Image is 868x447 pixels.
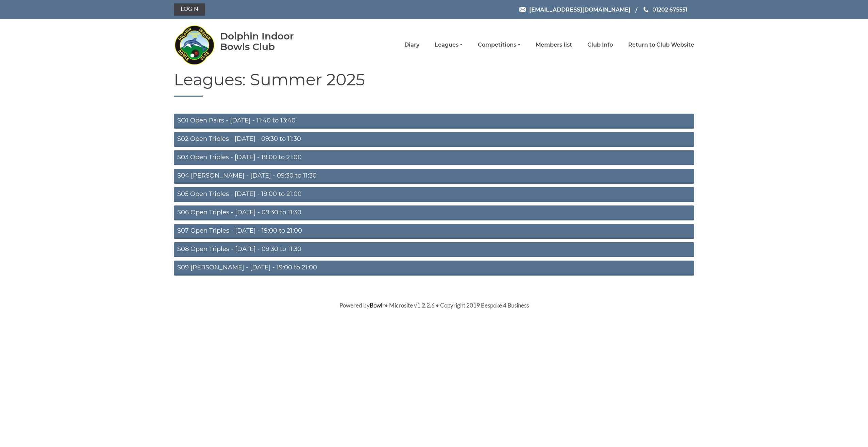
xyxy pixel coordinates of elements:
[339,302,529,309] span: Powered by • Microsite v1.2.2.6 • Copyright 2019 Bespoke 4 Business
[174,224,694,239] a: S07 Open Triples - [DATE] - 19:00 to 21:00
[174,261,694,276] a: S09 [PERSON_NAME] - [DATE] - 19:00 to 21:00
[642,5,687,14] a: Phone us 01202 675551
[404,41,419,49] a: Diary
[174,205,694,220] a: S06 Open Triples - [DATE] - 09:30 to 11:30
[174,71,694,97] h1: Leagues: Summer 2025
[174,242,694,257] a: S08 Open Triples - [DATE] - 09:30 to 11:30
[519,5,631,14] a: Email [EMAIL_ADDRESS][DOMAIN_NAME]
[370,302,385,309] a: Bowlr
[174,21,215,69] img: Dolphin Indoor Bowls Club
[536,41,572,49] a: Members list
[478,41,520,49] a: Competitions
[220,31,316,52] div: Dolphin Indoor Bowls Club
[644,7,648,12] img: Phone us
[652,6,687,13] span: 01202 675551
[519,7,526,12] img: Email
[435,41,463,49] a: Leagues
[529,6,631,13] span: [EMAIL_ADDRESS][DOMAIN_NAME]
[174,150,694,165] a: S03 Open Triples - [DATE] - 19:00 to 21:00
[174,187,694,202] a: S05 Open Triples - [DATE] - 19:00 to 21:00
[587,41,613,49] a: Club Info
[174,3,205,16] a: Login
[628,41,694,49] a: Return to Club Website
[174,132,694,147] a: S02 Open Triples - [DATE] - 09:30 to 11:30
[174,114,694,129] a: SO1 Open Pairs - [DATE] - 11:40 to 13:40
[174,169,694,184] a: S04 [PERSON_NAME] - [DATE] - 09:30 to 11:30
